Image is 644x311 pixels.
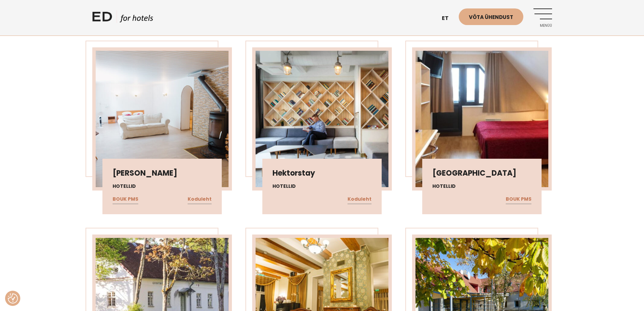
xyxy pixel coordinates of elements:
[533,24,552,28] span: Menüü
[272,183,372,190] h4: Hotellid
[272,169,372,178] h3: Hektorstay
[415,51,548,187] img: Karupesa_Hotell-450x450.jpeg
[188,195,212,204] a: Koduleht
[113,183,212,190] h4: Hotellid
[432,169,531,178] h3: [GEOGRAPHIC_DATA]
[533,8,552,27] a: Menüü
[348,195,372,204] a: Koduleht
[432,183,531,190] h4: Hotellid
[256,51,388,187] img: Hektorstay-450x450.jpg
[8,293,18,304] button: Nõusolekueelistused
[459,8,523,25] a: Võta ühendust
[113,195,138,204] a: BOUK PMS
[92,10,153,27] a: ED HOTELS
[96,51,229,187] img: 6JKFJG4YQ2F8UZMJCZ-450x450.jpeg
[113,169,212,178] h3: [PERSON_NAME]
[8,293,18,304] img: Revisit consent button
[438,10,459,27] a: et
[506,195,531,204] a: BOUK PMS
